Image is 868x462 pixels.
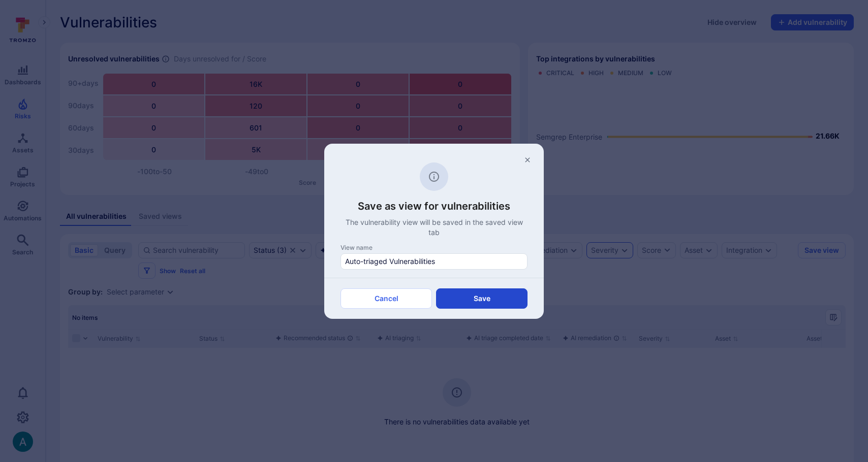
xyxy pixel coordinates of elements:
button: Cancel [340,288,432,309]
button: Save [436,288,528,309]
input: View name [345,256,523,267]
p: The vulnerability view will be saved in the saved view tab [340,217,528,238]
h3: Save as view for vulnerabilities [340,199,528,213]
div: View name [340,244,528,251]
